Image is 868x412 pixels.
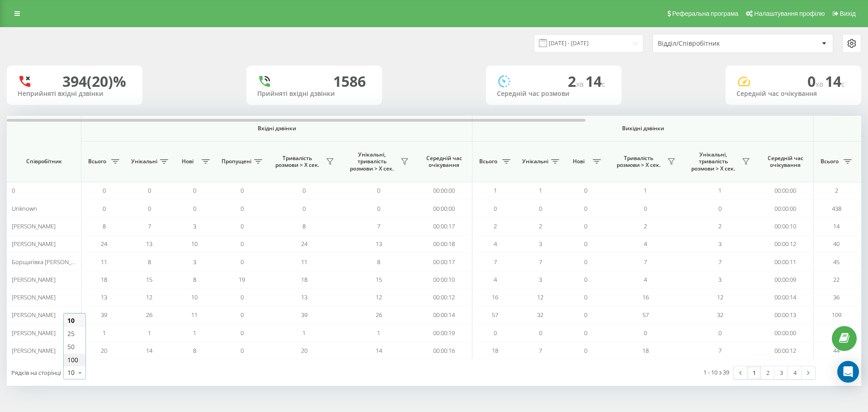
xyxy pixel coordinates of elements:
[494,240,497,248] span: 4
[602,79,605,89] span: c
[222,158,251,165] span: Пропущені
[148,186,151,194] span: 0
[146,240,152,248] span: 13
[193,346,196,355] span: 8
[568,71,585,91] span: 2
[377,258,380,266] span: 8
[423,155,465,169] span: Середній час очікування
[807,71,825,91] span: 0
[757,182,814,199] td: 00:00:00
[642,293,649,301] span: 16
[584,293,587,301] span: 0
[757,324,814,342] td: 00:00:00
[718,186,722,194] span: 1
[67,368,75,377] div: 10
[241,258,244,266] span: 0
[301,258,307,266] span: 11
[584,204,587,213] span: 0
[833,258,840,266] span: 45
[302,204,306,213] span: 0
[537,311,543,319] span: 32
[376,346,382,355] span: 14
[62,73,126,90] div: 394 (20)%
[241,311,244,319] span: 0
[757,306,814,324] td: 00:00:13
[494,329,497,337] span: 0
[12,204,37,213] span: Unknown
[101,346,107,355] span: 20
[301,346,307,355] span: 20
[148,329,151,337] span: 1
[377,222,380,230] span: 7
[840,10,856,17] span: Вихід
[494,275,497,284] span: 4
[12,222,56,230] span: [PERSON_NAME]
[239,275,245,284] span: 19
[584,329,587,337] span: 0
[416,218,472,235] td: 00:00:17
[539,329,542,337] span: 0
[146,275,152,284] span: 15
[835,186,838,194] span: 2
[148,204,151,213] span: 0
[747,366,761,379] a: 1
[494,125,793,132] span: Вихідні дзвінки
[146,346,152,355] span: 14
[241,346,244,355] span: 0
[301,311,307,319] span: 39
[101,311,107,319] span: 39
[494,258,497,266] span: 7
[241,204,244,213] span: 0
[148,258,151,266] span: 8
[416,253,472,270] td: 00:00:17
[257,90,371,98] div: Прийняті вхідні дзвінки
[494,222,497,230] span: 2
[416,289,472,306] td: 00:00:12
[301,293,307,301] span: 13
[131,158,157,165] span: Унікальні
[376,311,382,319] span: 26
[492,293,498,301] span: 16
[477,158,500,165] span: Всього
[193,186,196,194] span: 0
[576,79,585,89] span: хв
[416,182,472,199] td: 00:00:00
[832,311,841,319] span: 109
[12,186,15,194] span: 0
[757,199,814,217] td: 00:00:00
[416,271,472,289] td: 00:00:10
[241,222,244,230] span: 0
[301,240,307,248] span: 24
[67,342,75,351] span: 50
[537,293,543,301] span: 12
[271,155,323,169] span: Тривалість розмови > Х сек.
[754,10,825,17] span: Налаштування профілю
[146,293,152,301] span: 12
[67,329,75,338] span: 25
[832,204,841,213] span: 438
[584,258,587,266] span: 0
[774,366,788,379] a: 3
[101,258,107,266] span: 11
[717,293,723,301] span: 12
[301,275,307,284] span: 18
[613,155,665,169] span: Тривалість розмови > Х сек.
[644,186,647,194] span: 1
[191,240,198,248] span: 10
[539,186,542,194] span: 1
[12,311,56,319] span: [PERSON_NAME]
[376,275,382,284] span: 15
[567,158,590,165] span: Нові
[12,258,89,266] span: Борщагівка [PERSON_NAME]
[761,366,774,379] a: 2
[302,329,306,337] span: 1
[585,71,605,91] span: 14
[191,293,198,301] span: 10
[492,346,498,355] span: 18
[193,258,196,266] span: 3
[841,79,845,89] span: c
[191,311,198,319] span: 11
[14,158,73,165] span: Співробітник
[539,240,542,248] span: 3
[103,186,106,194] span: 0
